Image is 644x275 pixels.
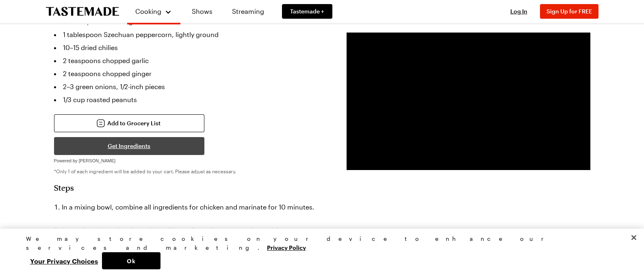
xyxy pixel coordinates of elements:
[510,8,527,15] span: Log In
[54,93,322,106] li: 1/3 cup roasted peanuts
[267,243,306,251] a: More information about your privacy, opens in a new tab
[46,7,119,16] a: To Tastemade Home Page
[54,168,322,175] p: *Only 1 of each ingredient will be added to your cart. Please adjust as necessary.
[135,7,161,15] span: Cooking
[107,119,160,127] span: Add to Grocery List
[135,3,172,20] button: Cooking
[54,201,322,214] li: In a mixing bowl, combine all ingredients for chicken and marinate for 10 minutes.
[290,7,324,15] span: Tastemade +
[54,28,322,41] li: 1 tablespoon Szechuan peppercorn, lightly ground
[347,33,590,170] video-js: Video Player
[54,183,322,192] h2: Steps
[26,252,102,269] button: Your Privacy Choices
[54,41,322,54] li: 10–15 dried chilies
[26,234,611,252] div: We may store cookies on your device to enhance our services and marketing.
[102,252,160,269] button: Ok
[540,4,598,19] button: Sign Up for FREE
[54,114,204,132] button: Add to Grocery List
[54,137,204,155] button: Get Ingredients
[282,4,332,19] a: Tastemade +
[546,8,592,15] span: Sign Up for FREE
[26,234,611,269] div: Privacy
[503,7,535,15] button: Log In
[54,156,116,164] a: Powered by [PERSON_NAME]
[54,54,322,67] li: 2 teaspoons chopped garlic
[54,80,322,93] li: 2–3 green onions, 1/2-inch pieces
[54,158,116,163] span: Powered by [PERSON_NAME]
[54,67,322,80] li: 2 teaspoons chopped ginger
[625,229,643,247] button: Close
